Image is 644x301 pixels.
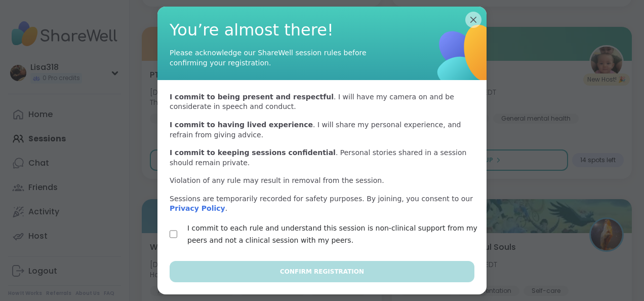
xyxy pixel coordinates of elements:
div: Please acknowledge our ShareWell session rules before confirming your registration. [170,48,372,68]
b: I commit to having lived experience [170,121,313,129]
p: . I will share my personal experience, and refrain from giving advice. [170,120,474,140]
label: I commit to each rule and understand this session is non-clinical support from my peers and not a... [187,222,480,246]
b: I commit to keeping sessions confidential [170,148,336,157]
button: Confirm Registration [170,261,474,282]
p: . I will have my camera on and be considerate in speech and conduct. [170,92,474,112]
b: I commit to being present and respectful [170,93,334,101]
a: Privacy Policy [170,204,225,212]
p: . Personal stories shared in a session should remain private. [170,148,474,168]
span: Confirm Registration [280,267,364,276]
span: You’re almost there! [170,19,474,42]
p: Violation of any rule may result in removal from the session. [170,176,384,186]
p: Sessions are temporarily recorded for safety purposes. By joining, you consent to our . [170,194,474,214]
